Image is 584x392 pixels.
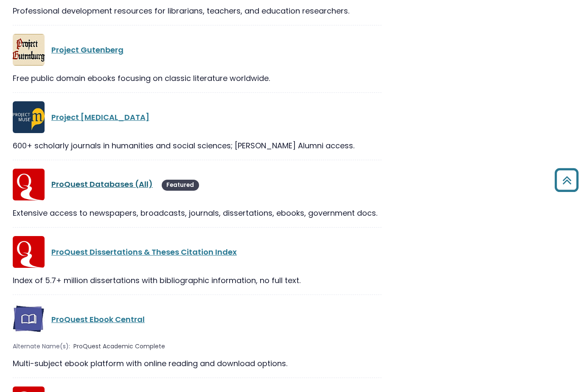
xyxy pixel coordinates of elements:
a: Back to Top [551,172,582,188]
div: Free public domain ebooks focusing on classic literature worldwide. [13,72,382,84]
div: 600+ scholarly journals in humanities and social sciences; [PERSON_NAME] Alumni access. [13,140,382,151]
a: ProQuest Ebook Central [51,314,145,325]
a: Project [MEDICAL_DATA] [51,112,149,122]
a: Project Gutenberg [51,44,124,55]
span: Featured [162,180,199,191]
div: Extensive access to newspapers, broadcasts, journals, dissertations, ebooks, government docs. [13,207,382,219]
span: ProQuest Academic Complete [73,342,165,351]
div: Professional development resources for librarians, teachers, and education researchers. [13,5,382,17]
span: Alternate Name(s): [13,342,70,351]
div: Multi-subject ebook platform with online reading and download options. [13,358,382,369]
div: Index of 5.7+ million dissertations with bibliographic information, no full text. [13,275,382,286]
a: ProQuest Dissertations & Theses Citation Index [51,247,237,257]
a: ProQuest Databases (All) [51,179,153,189]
